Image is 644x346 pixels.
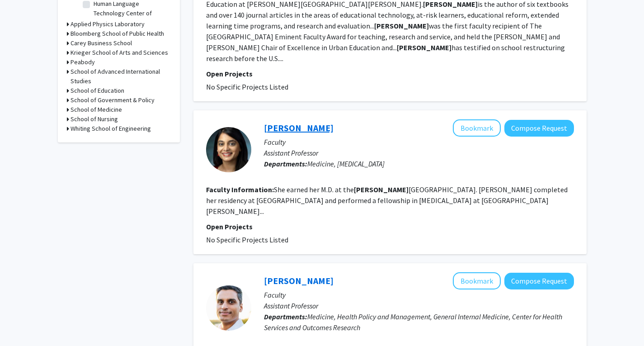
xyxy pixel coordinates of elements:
h3: School of Advanced International Studies [71,67,171,86]
b: Departments: [264,312,307,321]
fg-read-more: She earned her M.D. at the [GEOGRAPHIC_DATA]. [PERSON_NAME] completed her residency at [GEOGRAPHI... [206,185,568,216]
h3: Whiting School of Engineering [71,124,151,133]
p: Open Projects [206,68,574,79]
p: Assistant Professor [264,147,574,158]
a: [PERSON_NAME] [264,122,334,133]
h3: School of Medicine [71,105,122,114]
a: [PERSON_NAME] [264,275,334,286]
h3: Bloomberg School of Public Health [71,29,164,38]
p: Faculty [264,289,574,300]
b: [PERSON_NAME] [374,21,429,30]
b: [PERSON_NAME] [397,43,451,52]
h3: Carey Business School [71,38,132,48]
button: Compose Request to Ravi Gupta [504,273,574,289]
button: Add Juhi Moon to Bookmarks [453,119,501,137]
h3: Krieger School of Arts and Sciences [71,48,168,57]
span: Medicine, Health Policy and Management, General Internal Medicine, Center for Health Services and... [264,312,562,332]
h3: Applied Physics Laboratory [71,19,145,29]
h3: Peabody [71,57,95,67]
button: Compose Request to Juhi Moon [504,120,574,137]
h3: School of Nursing [71,114,118,124]
b: Departments: [264,159,307,168]
p: Assistant Professor [264,300,574,311]
span: Medicine, [MEDICAL_DATA] [307,159,385,168]
b: Faculty Information: [206,185,274,194]
button: Add Ravi Gupta to Bookmarks [453,272,501,289]
span: No Specific Projects Listed [206,82,288,91]
span: No Specific Projects Listed [206,235,288,244]
iframe: Chat [7,305,38,339]
p: Open Projects [206,221,574,232]
p: Faculty [264,137,574,147]
b: [PERSON_NAME] [354,185,409,194]
h3: School of Government & Policy [71,95,155,105]
h3: School of Education [71,86,124,95]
